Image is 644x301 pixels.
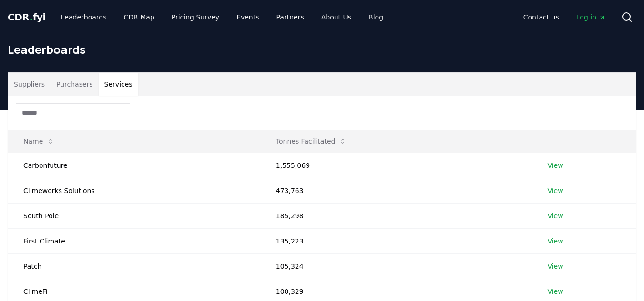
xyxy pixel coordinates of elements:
[314,9,359,26] a: About Us
[261,253,532,279] td: 105,324
[8,228,261,253] td: First Climate
[164,9,227,26] a: Pricing Survey
[261,203,532,228] td: 185,298
[261,178,532,203] td: 473,763
[16,132,62,151] button: Name
[229,9,266,26] a: Events
[8,11,46,23] span: CDR fyi
[569,9,613,26] a: Log in
[53,9,114,26] a: Leaderboards
[516,9,613,26] nav: Main
[516,9,567,26] a: Contact us
[361,9,391,26] a: Blog
[261,228,532,253] td: 135,223
[30,11,33,23] span: .
[8,178,261,203] td: Climeworks Solutions
[547,161,563,170] a: View
[547,262,563,271] a: View
[547,186,563,195] a: View
[547,211,563,221] a: View
[547,236,563,246] a: View
[261,153,532,178] td: 1,555,069
[268,132,355,151] button: Tonnes Facilitated
[547,287,563,296] a: View
[8,203,261,228] td: South Pole
[576,12,606,22] span: Log in
[8,73,51,96] button: Suppliers
[8,253,261,279] td: Patch
[51,73,99,96] button: Purchasers
[269,9,312,26] a: Partners
[99,73,138,96] button: Services
[116,9,162,26] a: CDR Map
[53,9,391,26] nav: Main
[8,10,46,24] a: CDR.fyi
[8,42,636,57] h1: Leaderboards
[8,153,261,178] td: Carbonfuture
